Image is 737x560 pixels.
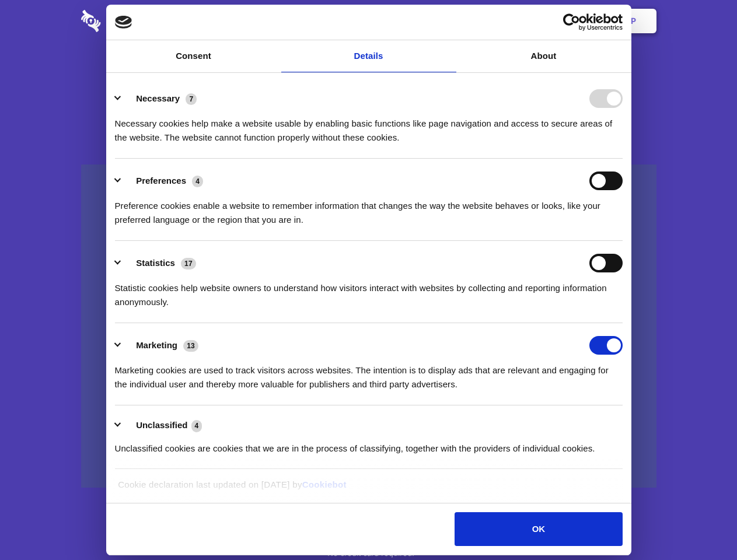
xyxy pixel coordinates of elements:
label: Preferences [136,176,186,185]
button: Statistics (17) [115,254,204,272]
span: 13 [183,340,198,352]
img: logo-wordmark-white-trans-d4663122ce5f474addd5e946df7df03e33cb6a1c49d2221995e7729f52c070b2.svg [81,10,181,32]
div: Preference cookies enable a website to remember information that changes the way the website beha... [115,190,623,227]
label: Necessary [136,93,180,103]
span: 4 [191,420,202,432]
a: Pricing [343,3,393,39]
button: Marketing (13) [115,336,206,355]
label: Marketing [136,340,177,350]
div: Statistic cookies help website owners to understand how visitors interact with websites by collec... [115,272,623,309]
iframe: Drift Widget Chat Controller [679,502,723,546]
button: OK [455,512,622,546]
div: Necessary cookies help make a website usable by enabling basic functions like page navigation and... [115,108,623,145]
a: Contact [473,3,527,39]
img: logo [115,16,132,29]
span: 17 [181,258,196,269]
h1: Eliminate Slack Data Loss. [81,52,656,94]
span: 7 [186,93,197,105]
button: Necessary (7) [115,89,204,108]
h4: Auto-redaction of sensitive data, encrypted data sharing and self-destructing private chats. Shar... [81,106,656,145]
a: Details [281,40,456,72]
button: Preferences (4) [115,171,211,190]
a: Wistia video thumbnail [81,164,656,488]
button: Unclassified (4) [115,418,209,433]
div: Marketing cookies are used to track visitors across websites. The intention is to display ads tha... [115,355,623,391]
a: Cookiebot [302,480,347,489]
div: Unclassified cookies are cookies that we are in the process of classifying, together with the pro... [115,433,623,456]
a: Consent [106,40,281,72]
a: Login [529,3,580,39]
span: 4 [192,176,203,187]
div: Cookie declaration last updated on [DATE] by [109,478,628,501]
label: Statistics [136,258,175,268]
a: About [456,40,631,72]
a: Usercentrics Cookiebot - opens in a new window [521,13,623,31]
